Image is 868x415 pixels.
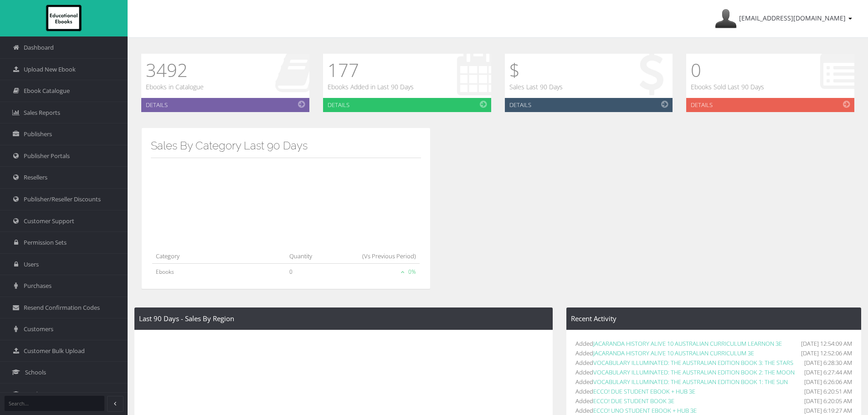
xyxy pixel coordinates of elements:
[24,325,53,333] span: Customers
[139,315,548,323] h4: Last 90 Days - Sales By Region
[593,406,697,415] a: ECCO! UNO STUDENT EBOOK + HUB 3E
[686,98,854,112] a: Details
[24,195,101,204] span: Publisher/Reseller Discounts
[715,8,737,30] img: Avatar
[593,359,793,367] a: VOCABULARY ILLUMINATED: THE AUSTRALIAN EDITION BOOK 3: THE STARS
[24,130,52,138] span: Publishers
[593,397,674,405] a: ECCO! DUE STUDENT BOOK 3E
[286,264,330,280] td: 0
[330,247,420,264] th: (Vs Previous Period)
[804,358,852,368] span: [DATE] 6:28:30 AM
[691,82,764,92] p: Ebooks Sold Last 90 Days
[24,303,100,312] span: Resend Confirmation Codes
[575,377,852,387] li: Added
[593,349,754,357] a: JACARANDA HISTORY ALIVE 10 AUSTRALIAN CURRICULUM 3E
[571,315,857,323] h4: Recent Activity
[152,264,286,280] td: Ebooks
[24,108,60,117] span: Sales Reports
[804,377,852,387] span: [DATE] 6:26:06 AM
[24,260,39,269] span: Users
[25,368,46,377] span: Schools
[575,368,852,377] li: Added
[24,347,85,355] span: Customer Bulk Upload
[24,173,47,182] span: Resellers
[328,82,414,92] p: Ebooks Added in Last 90 Days
[146,82,204,92] p: Ebooks in Catalogue
[509,58,563,82] h1: $
[5,396,104,411] input: Search...
[804,368,852,377] span: [DATE] 6:27:44 AM
[505,98,673,112] a: Details
[804,396,852,406] span: [DATE] 6:20:05 AM
[24,65,76,74] span: Upload New Ebook
[286,247,330,264] th: Quantity
[575,348,852,358] li: Added
[24,238,67,247] span: Permission Sets
[804,387,852,396] span: [DATE] 6:20:51 AM
[593,368,795,376] a: VOCABULARY ILLUMINATED: THE AUSTRALIAN EDITION BOOK 2: THE MOON
[575,339,852,348] li: Added
[25,390,59,399] span: Student Acc.
[24,87,70,95] span: Ebook Catalogue
[801,339,852,348] span: [DATE] 12:54:09 AM
[575,387,852,396] li: Added
[593,387,695,395] a: ECCO! DUE STUDENT EBOOK + HUB 3E
[152,247,286,264] th: Category
[151,140,421,152] h3: Sales By Category Last 90 Days
[141,98,309,112] a: Details
[323,98,491,112] a: Details
[146,58,204,82] h1: 3492
[328,58,414,82] h1: 177
[739,14,846,22] span: [EMAIL_ADDRESS][DOMAIN_NAME]
[509,82,563,92] p: Sales Last 90 Days
[24,282,51,290] span: Purchases
[24,43,54,52] span: Dashboard
[691,58,764,82] h1: 0
[24,152,70,160] span: Publisher Portals
[330,264,420,280] td: 0%
[801,348,852,358] span: [DATE] 12:52:06 AM
[24,217,74,225] span: Customer Support
[593,378,788,386] a: VOCABULARY ILLUMINATED: THE AUSTRALIAN EDITION BOOK 1: THE SUN
[575,396,852,406] li: Added
[593,339,782,348] a: JACARANDA HISTORY ALIVE 10 AUSTRALIAN CURRICULUM LEARNON 3E
[575,358,852,368] li: Added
